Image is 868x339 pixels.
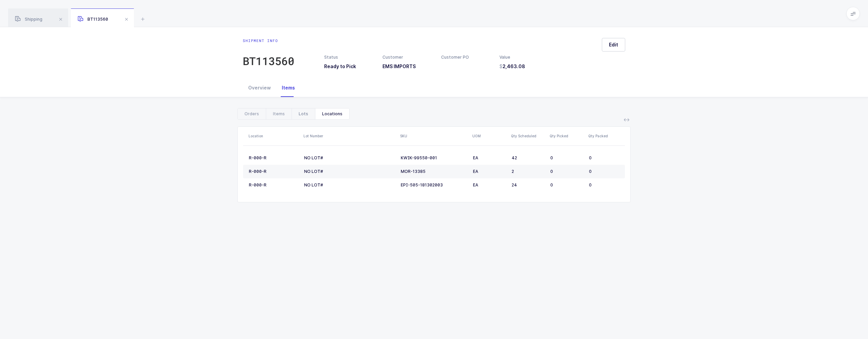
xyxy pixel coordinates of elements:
div: MOR-13385 [401,169,468,174]
div: Locations [315,108,349,119]
div: Location [249,133,299,139]
div: Orders [238,108,266,119]
div: 0 [550,155,584,161]
div: 0 [589,182,619,188]
div: 0 [550,182,584,188]
div: KWIK-99550-001 [401,155,468,161]
div: Customer [382,54,433,60]
div: Qty Picked [550,133,584,139]
div: NO LOT# [304,169,395,174]
div: Value [499,54,550,60]
div: Lots [292,108,315,119]
div: Items [276,79,300,97]
div: Lot Number [303,133,396,139]
div: 0 [589,155,619,161]
div: 24 [512,182,545,188]
div: Overview [243,79,276,97]
div: R-000-R [249,169,299,174]
div: R-000-R [249,182,299,188]
div: Items [266,108,292,119]
span: 2,463.08 [499,63,525,70]
div: Status [324,54,374,60]
div: 2 [512,169,545,174]
div: 42 [512,155,545,161]
div: EA [473,169,506,174]
div: UOM [472,133,507,139]
div: EPI-505-181302003 [401,182,468,188]
h3: Ready to Pick [324,63,374,70]
div: Customer PO [441,54,491,60]
h3: EMS IMPORTS [382,63,433,70]
div: EA [473,155,506,161]
div: Shipment info [243,38,294,43]
span: BT113560 [78,17,108,22]
div: EA [473,182,506,188]
button: Edit [602,38,625,52]
div: NO LOT# [304,155,395,161]
div: NO LOT# [304,182,395,188]
div: Qty Scheduled [511,133,546,139]
div: 0 [589,169,619,174]
div: R-000-R [249,155,299,161]
div: Qty Packed [588,133,623,139]
span: Shipping [15,17,42,22]
div: 0 [550,169,584,174]
span: Edit [609,41,618,48]
div: SKU [400,133,468,139]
